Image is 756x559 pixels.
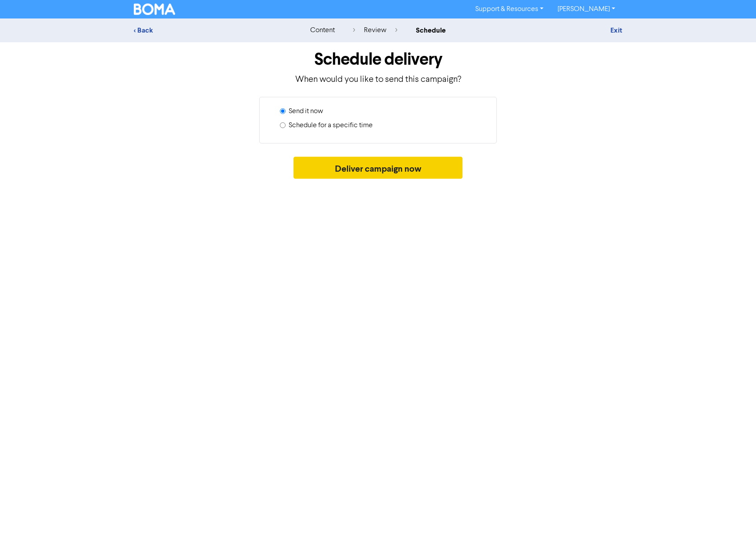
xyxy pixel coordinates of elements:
[550,2,622,16] a: [PERSON_NAME]
[134,25,288,36] div: < Back
[353,25,397,36] div: review
[712,517,756,559] iframe: Chat Widget
[416,25,446,36] div: schedule
[468,2,550,16] a: Support & Resources
[289,106,323,117] label: Send it now
[134,73,622,86] p: When would you like to send this campaign?
[134,49,622,70] h1: Schedule delivery
[294,157,463,179] button: Deliver campaign now
[610,26,622,35] a: Exit
[310,25,335,36] div: content
[289,120,373,131] label: Schedule for a specific time
[134,4,175,15] img: BOMA Logo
